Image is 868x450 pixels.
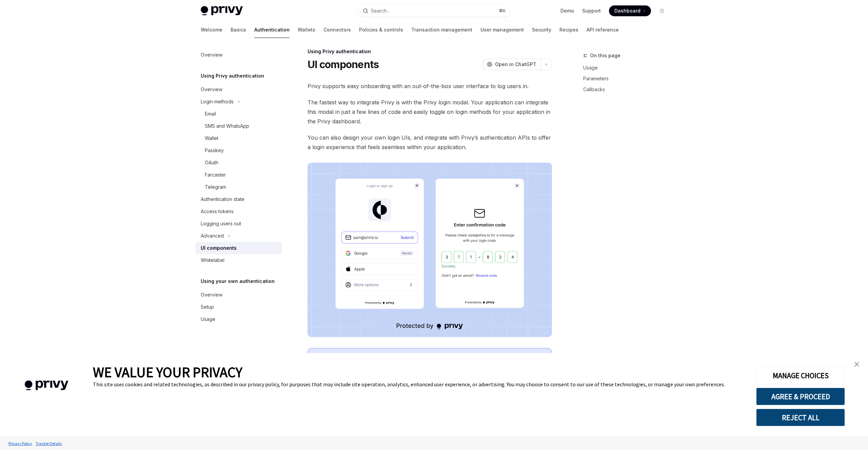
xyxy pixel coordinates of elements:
span: On this page [590,52,620,60]
span: WE VALUE YOUR PRIVACY [93,363,242,381]
a: Wallet [195,132,282,144]
div: Overview [201,51,222,59]
a: Telegram [195,181,282,193]
a: Dashboard [609,5,651,16]
div: UI components [201,244,237,252]
a: Logging users out [195,218,282,230]
a: UI components [195,242,282,254]
a: Security [532,22,551,38]
span: Open in ChatGPT [495,61,536,68]
span: ⌘ K [499,8,506,14]
span: The fastest way to integrate Privy is with the Privy login modal. Your application can integrate ... [308,98,552,126]
div: Email [205,110,216,118]
button: REJECT ALL [756,409,845,426]
a: Connectors [323,22,351,38]
div: Using Privy authentication [308,48,552,55]
h5: Using your own authentication [201,277,275,285]
a: Support [582,7,601,14]
div: Telegram [205,183,226,191]
a: User management [480,22,524,38]
div: Authentication state [201,195,244,203]
a: Recipes [559,22,578,38]
a: Whitelabel [195,254,282,266]
a: Overview [195,83,282,96]
div: This site uses cookies and related technologies, as described in our privacy policy, for purposes... [93,381,746,388]
button: AGREE & PROCEED [756,388,845,405]
a: close banner [850,357,864,371]
a: Policies & controls [359,22,403,38]
a: Transaction management [411,22,472,38]
img: light logo [201,6,243,16]
a: Authentication [254,22,290,38]
button: Toggle dark mode [656,5,667,16]
img: company logo [10,371,83,400]
span: Dashboard [614,7,640,14]
a: Usage [583,62,673,73]
button: Toggle Login methods section [195,96,282,108]
a: Setup [195,301,282,313]
div: Logging users out [201,220,241,228]
div: SMS and WhatsApp [205,122,249,130]
a: Callbacks [583,84,673,95]
a: Overview [195,49,282,61]
a: Overview [195,289,282,301]
div: OAuth [205,159,218,167]
div: Usage [201,315,215,323]
a: OAuth [195,157,282,169]
div: Setup [201,303,214,311]
div: Whitelabel [201,256,224,264]
a: Farcaster [195,169,282,181]
a: Parameters [583,73,673,84]
a: Basics [231,22,246,38]
button: Open search [358,5,510,17]
a: SMS and WhatsApp [195,120,282,132]
img: close banner [854,362,859,367]
a: Usage [195,313,282,325]
div: Passkey [205,146,224,155]
a: Welcome [201,22,222,38]
h1: UI components [308,58,379,70]
h5: Using Privy authentication [201,72,264,80]
a: Passkey [195,144,282,157]
div: Farcaster [205,171,226,179]
a: Access tokens [195,205,282,218]
a: Demo [560,7,574,14]
a: Privacy Policy [7,437,34,449]
div: Overview [201,85,222,94]
div: Advanced [201,232,224,240]
span: Privy supports easy onboarding with an out-of-the-box user interface to log users in. [308,81,552,91]
div: Overview [201,291,222,299]
div: Search... [371,7,390,15]
button: MANAGE CHOICES [756,367,845,384]
a: Wallets [298,22,315,38]
div: Wallet [205,134,218,142]
div: Login methods [201,98,234,106]
button: Open in ChatGPT [482,59,540,70]
a: Authentication state [195,193,282,205]
button: Toggle Advanced section [195,230,282,242]
div: Access tokens [201,207,234,216]
a: Email [195,108,282,120]
img: images/Onboard.png [308,163,552,337]
a: Tracker Details [34,437,63,449]
a: API reference [587,22,619,38]
span: You can also design your own login UIs, and integrate with Privy’s authentication APIs to offer a... [308,133,552,152]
